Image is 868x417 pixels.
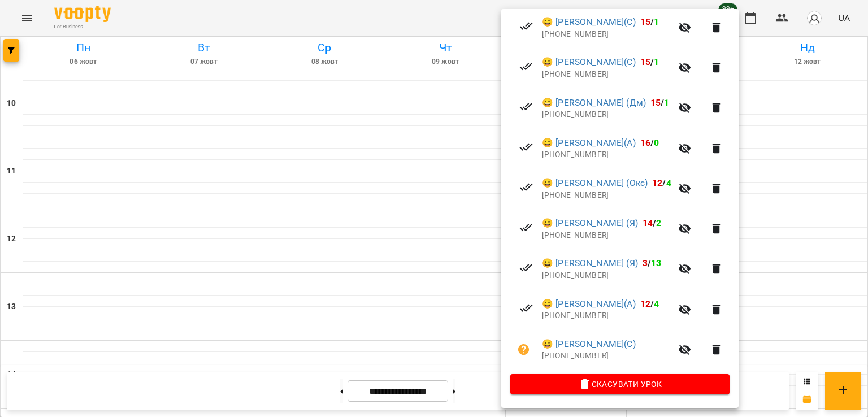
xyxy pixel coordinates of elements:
span: 3 [643,258,648,268]
svg: Візит сплачено [519,19,533,33]
span: 4 [666,177,671,188]
p: [PHONE_NUMBER] [542,350,671,362]
a: 😀 [PERSON_NAME](С) [542,55,636,69]
span: 4 [654,298,659,309]
span: 15 [640,16,650,27]
b: / [640,137,659,148]
p: [PHONE_NUMBER] [542,29,671,40]
span: Скасувати Урок [519,377,721,391]
a: 😀 [PERSON_NAME](А) [542,297,636,311]
b: / [640,57,659,67]
span: 13 [651,258,661,268]
b: / [650,97,670,108]
span: 12 [640,298,650,309]
svg: Візит сплачено [519,221,533,234]
span: 15 [650,97,661,108]
span: 15 [640,57,650,67]
a: 😀 [PERSON_NAME](С) [542,15,636,29]
span: 0 [654,137,659,148]
span: 1 [654,57,659,67]
p: [PHONE_NUMBER] [542,190,671,201]
span: 16 [640,137,650,148]
p: [PHONE_NUMBER] [542,310,671,322]
svg: Візит сплачено [519,100,533,114]
p: [PHONE_NUMBER] [542,69,671,80]
svg: Візит сплачено [519,60,533,73]
b: / [643,218,662,228]
svg: Візит сплачено [519,140,533,154]
a: 😀 [PERSON_NAME] (Я) [542,257,638,270]
p: [PHONE_NUMBER] [542,149,671,160]
span: 1 [664,97,669,108]
span: 12 [652,177,662,188]
a: 😀 [PERSON_NAME] (Дм) [542,96,646,110]
svg: Візит сплачено [519,261,533,275]
p: [PHONE_NUMBER] [542,230,671,241]
b: / [640,298,659,309]
p: [PHONE_NUMBER] [542,270,671,281]
b: / [643,258,662,268]
a: 😀 [PERSON_NAME] (Окс) [542,176,648,190]
span: 1 [654,16,659,27]
svg: Візит сплачено [519,180,533,194]
a: 😀 [PERSON_NAME](А) [542,136,636,150]
p: [PHONE_NUMBER] [542,109,671,120]
svg: Візит сплачено [519,301,533,315]
b: / [652,177,671,188]
button: Скасувати Урок [510,374,730,394]
a: 😀 [PERSON_NAME](С) [542,337,636,351]
button: Візит ще не сплачено. Додати оплату? [510,336,537,363]
span: 14 [643,218,653,228]
a: 😀 [PERSON_NAME] (Я) [542,216,638,230]
span: 2 [656,218,661,228]
b: / [640,16,659,27]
